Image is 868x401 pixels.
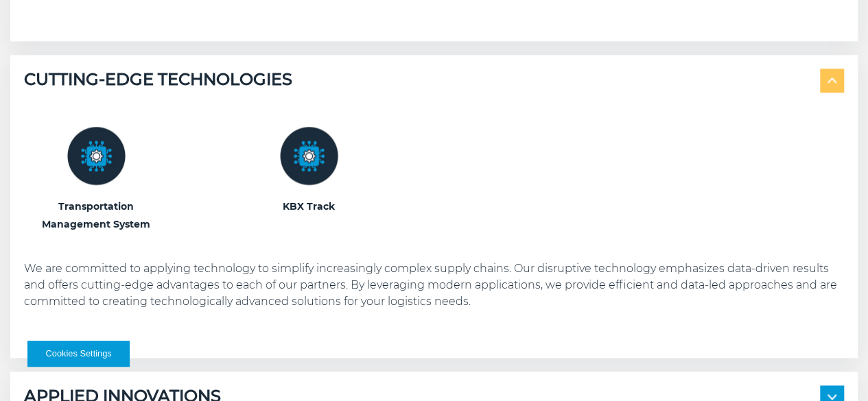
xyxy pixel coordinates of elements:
img: arrow [828,77,836,83]
button: Cookies Settings [27,341,130,367]
p: We are committed to applying technology to simplify increasingly complex supply chains. Our disru... [24,260,844,310]
h5: CUTTING-EDGE TECHNOLOGIES [24,69,292,93]
iframe: Chat Widget [799,335,868,401]
h3: Transportation Management System [24,197,168,233]
h3: KBX Track [237,197,381,215]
